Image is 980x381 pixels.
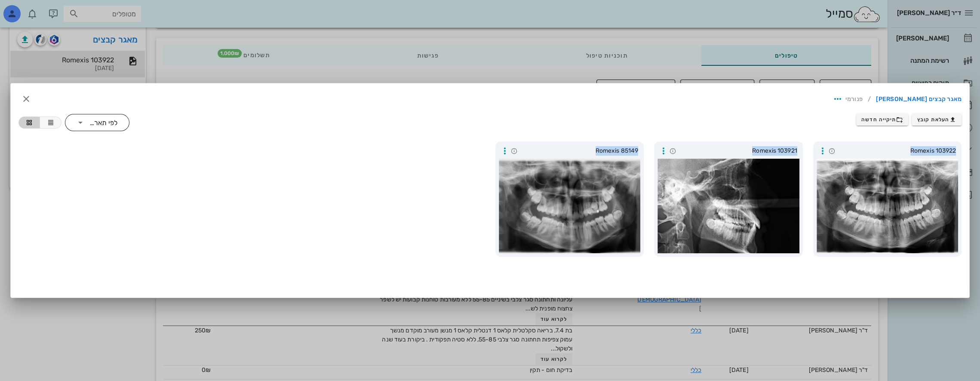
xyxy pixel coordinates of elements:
[876,92,962,106] a: מאגר קבצים [PERSON_NAME]
[856,114,909,126] button: תיקייה חדשה
[679,146,797,156] span: Romexis 103921
[65,114,129,131] div: לפי תאריך
[917,116,956,123] span: העלאת קובץ
[89,119,117,127] div: לפי תאריך
[838,146,956,156] span: Romexis 103922
[912,114,962,126] button: העלאת קובץ
[520,146,639,156] span: Romexis 85149
[861,116,903,123] span: תיקייה חדשה
[863,92,876,106] li: /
